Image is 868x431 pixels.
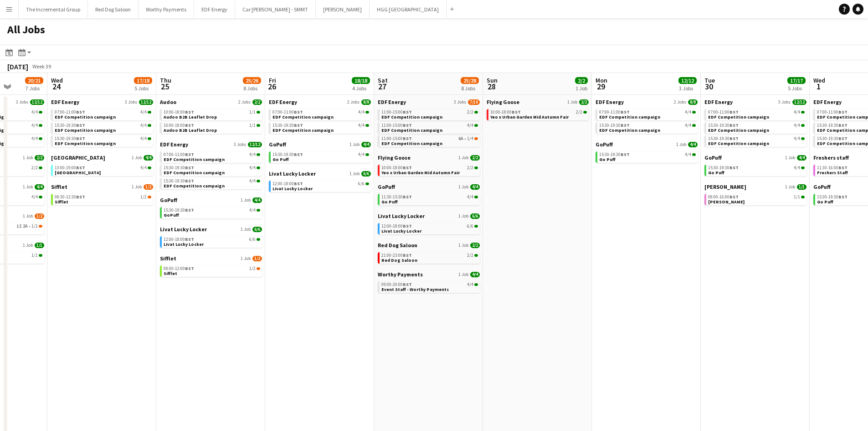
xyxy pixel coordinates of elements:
a: 15:30-19:30BST4/4EDF Competition campaign [272,122,369,133]
span: 10:00-18:00 [164,123,194,128]
span: 8/8 [361,99,371,105]
span: EDF Energy [160,141,188,148]
span: 1 Job [23,184,33,190]
span: 07:00-11:00 [599,110,630,114]
span: 13:00-19:00 [55,166,85,170]
span: 11:30-15:30 [381,195,412,199]
span: BST [621,122,630,128]
a: 08:30-12:30BST1/2Sifflet [55,194,151,204]
span: 07:00-11:00 [708,110,739,114]
a: GoPuff1 Job4/4 [160,197,262,203]
div: Flying Goose1 Job2/210:00-18:00BST2/2Yeo x Urban Garden Mid Autumn Fair [487,99,589,122]
span: Freshers Staff [817,170,848,176]
span: EDF Energy [51,99,79,105]
button: Red Dog Saloon [88,0,139,18]
span: 1/2 [31,224,38,228]
a: 15:30-19:30BST4/4EDF Competition campaign [708,122,805,133]
span: 2/2 [576,110,582,114]
a: 10:00-18:00BST2/2Yeo x Urban Garden Mid Autumn Fair [490,109,587,119]
span: 4/4 [140,110,147,114]
span: Go Puff [381,199,398,205]
span: 2/2 [31,166,38,170]
a: GoPuff1 Job4/4 [704,154,806,161]
span: 1/1 [794,195,800,199]
span: 4/4 [794,166,800,170]
span: 3 Jobs [125,99,137,105]
span: 4/4 [685,110,691,114]
div: [GEOGRAPHIC_DATA]1 Job4/413:00-19:00BST4/4[GEOGRAPHIC_DATA] [51,154,153,183]
span: EDF Competition campaign [164,183,225,189]
span: 11:30-16:00 [817,166,847,170]
a: 10:00-18:00BST2/2Yeo x Urban Garden Mid Autumn Fair [381,165,478,175]
span: BST [403,122,412,128]
span: 6/6 [470,213,480,219]
span: 4/4 [31,195,38,199]
button: HGG [GEOGRAPHIC_DATA] [370,0,447,18]
span: 1/1 [249,123,256,128]
span: 4/4 [249,208,256,213]
span: 08:30-12:30 [55,195,85,199]
span: 1 Job [785,155,795,161]
a: EDF Energy3 Jobs12/12 [160,141,262,148]
span: EDF Energy [704,99,733,105]
span: 4/4 [685,123,691,128]
span: EDF Competition campaign [272,127,334,133]
span: 4/4 [140,136,147,141]
a: Flying Goose1 Job2/2 [378,154,480,161]
span: BST [185,109,194,115]
span: 2A [23,224,28,228]
span: 11:00-15:00 [381,136,412,141]
span: BST [76,109,85,115]
span: BST [729,122,739,128]
div: GoPuff1 Job4/411:30-15:30BST4/4Go Puff [378,183,480,213]
span: EDF Competition campaign [381,140,442,146]
span: 4/4 [249,152,256,157]
span: Livat Lucky Locker [378,213,425,219]
span: 1I [16,224,22,228]
a: 15:30-19:30BST4/4EDF Competition campaign [55,135,151,146]
span: 1 Job [458,155,468,161]
span: 1 Job [785,184,795,190]
span: 2/2 [467,166,473,170]
span: EDF Competition campaign [55,114,116,120]
a: 07:00-11:00BST4/4EDF Competition campaign [708,109,805,119]
span: BST [403,135,412,141]
a: GoPuff1 Job4/4 [378,183,480,190]
span: BST [76,135,85,141]
span: BST [838,194,847,200]
span: 2/2 [252,99,262,105]
span: Knight Frank [704,183,746,190]
span: 12/12 [139,99,153,105]
span: Yeo x Urban Garden Mid Autumn Fair [381,170,460,176]
span: GoPuff [378,183,395,190]
a: 11:00-15:00BST2/2EDF Competition campaign [381,109,478,119]
span: EDF Competition campaign [708,140,769,146]
a: [PERSON_NAME]1 Job1/1 [704,183,806,190]
div: Sifflet1 Job1/208:30-12:30BST1/2Sifflet [51,183,153,207]
span: 4/4 [31,110,38,114]
a: EDF Energy2 Jobs8/8 [596,99,698,105]
div: GoPuff1 Job4/415:30-19:30BST4/4Go Puff [269,141,371,170]
button: Car [PERSON_NAME] - SMMT [235,0,316,18]
a: 15:30-19:30BST4/4GoPuff [164,207,260,218]
div: GoPuff1 Job4/415:30-19:30BST4/4Go Puff [704,154,806,183]
span: 4/4 [140,166,147,170]
span: 15:30-19:30 [599,152,630,157]
span: BST [76,194,85,200]
span: BST [838,109,847,115]
span: 1/2 [140,195,147,199]
span: BST [729,135,739,141]
span: 1 Job [132,184,142,190]
span: 07:00-11:00 [272,110,303,114]
a: 12:00-18:00BST6/6Livat Lucky Locker [381,223,478,234]
span: 10:00-18:00 [164,110,194,114]
span: 2 Jobs [347,99,360,105]
span: EDF Competition campaign [272,114,334,120]
span: 1/2 [35,213,44,219]
a: 13:00-19:00BST4/4[GEOGRAPHIC_DATA] [55,165,151,175]
span: 07:00-11:00 [164,152,194,157]
div: • [381,136,478,141]
span: 15:30-19:30 [272,123,303,128]
a: EDF Energy3 Jobs12/12 [704,99,806,105]
span: 4/4 [361,142,371,147]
